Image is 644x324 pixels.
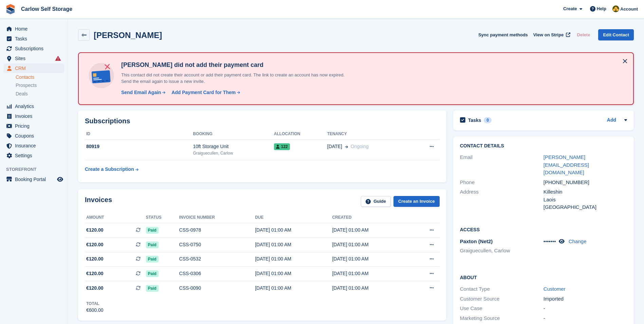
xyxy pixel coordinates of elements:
[255,285,332,292] div: [DATE] 01:00 AM
[332,270,409,277] div: [DATE] 01:00 AM
[193,143,274,150] div: 10ft Storage Unit
[15,44,56,53] span: Subscriptions
[255,270,332,277] div: [DATE] 01:00 AM
[327,143,342,150] span: [DATE]
[118,72,356,85] p: This contact did not create their account or add their payment card. The link to create an accoun...
[179,241,255,248] div: CSS-0750
[332,212,409,223] th: Created
[478,29,528,40] button: Sync payment methods
[597,5,606,12] span: Help
[607,116,616,124] a: Add
[86,285,104,292] span: €120.00
[3,121,64,131] a: menu
[3,44,64,53] a: menu
[15,34,56,43] span: Tasks
[86,270,104,277] span: €120.00
[6,166,68,173] span: Storefront
[85,129,193,140] th: ID
[255,255,332,263] div: [DATE] 01:00 AM
[179,270,255,277] div: CSS-0306
[460,179,544,186] div: Phone
[146,270,159,277] span: Paid
[86,307,104,314] div: €600.00
[86,227,104,234] span: €120.00
[179,227,255,234] div: CSS-0978
[179,285,255,292] div: CSS-0090
[85,117,440,125] h2: Subscriptions
[332,241,409,248] div: [DATE] 01:00 AM
[460,154,544,177] div: Email
[544,203,627,211] div: [GEOGRAPHIC_DATA]
[3,64,64,73] a: menu
[255,227,332,234] div: [DATE] 01:00 AM
[171,89,236,96] div: Add Payment Card for Them
[146,256,159,263] span: Paid
[460,143,627,149] h2: Contact Details
[85,166,134,173] div: Create a Subscription
[255,212,332,223] th: Due
[56,175,64,183] a: Preview store
[460,274,627,281] h2: About
[3,131,64,141] a: menu
[55,56,61,61] i: Smart entry sync failures have occurred
[15,151,56,160] span: Settings
[16,82,37,89] span: Prospects
[332,227,409,234] div: [DATE] 01:00 AM
[393,196,440,207] a: Create an Invoice
[460,314,544,322] div: Marketing Source
[574,29,593,40] button: Delete
[15,54,56,63] span: Sites
[85,196,112,207] h2: Invoices
[85,163,139,176] a: Create a Subscription
[121,89,161,96] div: Send Email Again
[15,64,56,73] span: CRM
[179,255,255,263] div: CSS-0532
[563,5,577,12] span: Create
[460,295,544,303] div: Customer Source
[544,238,556,244] span: •••••••
[3,111,64,121] a: menu
[16,82,64,89] a: Prospects
[85,143,193,150] div: 80919
[274,129,327,140] th: Allocation
[179,212,255,223] th: Invoice number
[3,34,64,43] a: menu
[544,188,627,196] div: Killeshin
[361,196,391,207] a: Guide
[85,212,146,223] th: Amount
[118,61,356,69] h4: [PERSON_NAME] did not add their payment card
[544,295,627,303] div: Imported
[531,29,572,40] a: View on Stripe
[146,241,159,248] span: Paid
[16,90,64,97] a: Deals
[460,188,544,211] div: Address
[193,129,274,140] th: Booking
[3,102,64,111] a: menu
[484,117,492,123] div: 0
[146,285,159,292] span: Paid
[15,121,56,131] span: Pricing
[612,5,619,12] img: Kevin Moore
[255,241,332,248] div: [DATE] 01:00 AM
[87,61,116,90] img: no-card-linked-e7822e413c904bf8b177c4d89f31251c4716f9871600ec3ca5bfc59e148c83f4.svg
[544,305,627,312] div: -
[15,102,56,111] span: Analytics
[169,89,241,96] a: Add Payment Card for Them
[460,238,493,244] span: Paxton (Net2)
[18,3,75,15] a: Carlow Self Storage
[332,255,409,263] div: [DATE] 01:00 AM
[86,241,104,248] span: €120.00
[3,151,64,160] a: menu
[598,29,634,40] a: Edit Contact
[569,238,587,244] a: Change
[15,175,56,184] span: Booking Portal
[15,111,56,121] span: Invoices
[544,154,589,175] a: [PERSON_NAME][EMAIL_ADDRESS][DOMAIN_NAME]
[460,305,544,312] div: Use Case
[146,212,179,223] th: Status
[544,314,627,322] div: -
[86,255,104,263] span: €120.00
[15,24,56,34] span: Home
[274,143,290,150] span: 122
[94,31,162,40] h2: [PERSON_NAME]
